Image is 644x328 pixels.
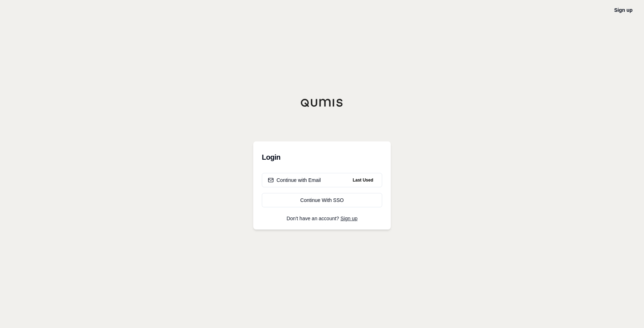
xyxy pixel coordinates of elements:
[268,177,321,184] div: Continue with Email
[350,176,376,184] span: Last Used
[301,98,343,107] img: Qumis
[262,150,382,164] h3: Login
[268,197,376,204] div: Continue With SSO
[614,7,633,13] a: Sign up
[262,216,382,221] p: Don't have an account?
[262,193,382,207] a: Continue With SSO
[341,216,357,221] a: Sign up
[262,173,382,187] button: Continue with EmailLast Used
